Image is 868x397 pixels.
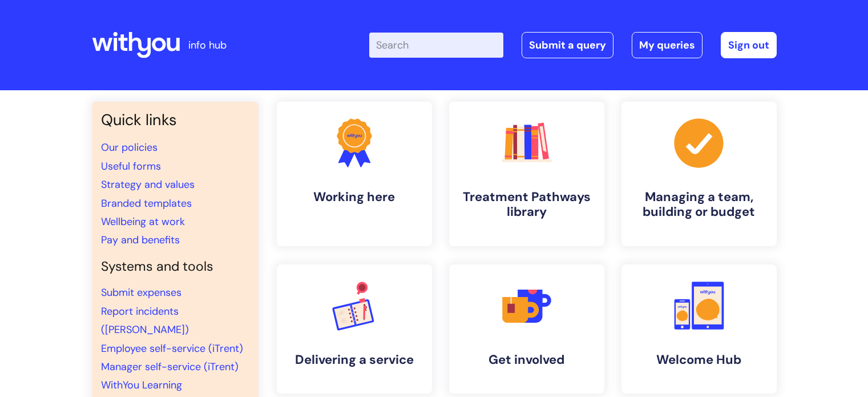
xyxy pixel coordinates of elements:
div: | - [369,32,777,58]
a: WithYou Learning [101,378,182,392]
a: Useful forms [101,159,161,173]
h4: Treatment Pathways library [458,190,595,220]
a: Sign out [721,32,777,58]
a: Welcome Hub [621,264,777,394]
h3: Quick links [101,111,249,129]
a: My queries [632,32,703,58]
a: Working here [277,102,432,246]
a: Get involved [449,264,604,394]
h4: Managing a team, building or budget [631,190,768,220]
h4: Systems and tools [101,259,249,275]
a: Submit expenses [101,286,181,299]
p: info hub [188,36,227,54]
a: Managing a team, building or budget [621,102,777,246]
h4: Working here [286,190,423,204]
a: Employee self-service (iTrent) [101,342,243,355]
h4: Get involved [458,352,595,367]
a: Wellbeing at work [101,215,185,228]
h4: Delivering a service [286,352,423,367]
input: Search [369,33,503,58]
a: Pay and benefits [101,233,180,247]
a: Submit a query [522,32,613,58]
a: Report incidents ([PERSON_NAME]) [101,304,189,336]
a: Our policies [101,141,158,154]
a: Treatment Pathways library [449,102,604,246]
a: Strategy and values [101,178,195,191]
a: Branded templates [101,197,192,210]
h4: Welcome Hub [631,352,768,367]
a: Manager self-service (iTrent) [101,360,239,374]
a: Delivering a service [277,264,432,394]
